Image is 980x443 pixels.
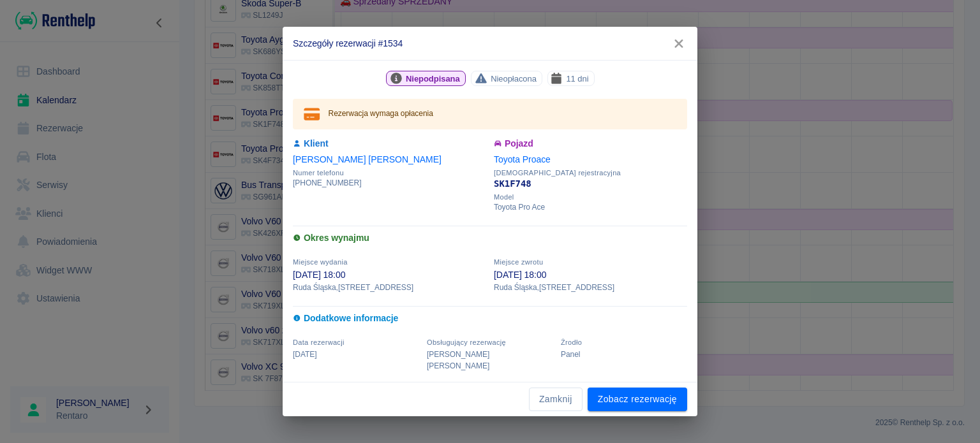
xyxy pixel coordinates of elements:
[293,338,345,346] span: Data rezerwacji
[494,193,687,201] span: Model
[293,282,486,293] p: Ruda Śląska , [STREET_ADDRESS]
[494,282,687,293] p: Ruda Śląska , [STREET_ADDRESS]
[494,258,543,266] span: Miejsce zwrotu
[494,154,551,164] a: Toyota Proace
[561,349,687,360] p: Panel
[293,258,348,266] span: Miejsce wydania
[494,169,687,177] span: [DEMOGRAPHIC_DATA] rejestracyjna
[529,388,583,411] button: Zamknij
[561,338,582,346] span: Żrodło
[494,201,687,213] p: Toyota Pro Ace
[494,268,687,282] p: [DATE] 18:00
[293,154,442,164] a: [PERSON_NAME] [PERSON_NAME]
[283,27,697,60] h2: Szczegóły rezerwacji #1534
[494,177,687,191] p: SK1F748
[293,268,486,282] p: [DATE] 18:00
[486,72,542,85] span: Nieopłacona
[293,169,486,177] span: Numer telefonu
[494,137,687,150] h6: Pojazd
[427,349,553,372] p: [PERSON_NAME] [PERSON_NAME]
[293,312,687,325] h6: Dodatkowe informacje
[401,72,465,85] span: Niepodpisana
[293,349,419,360] p: [DATE]
[293,177,486,189] p: [PHONE_NUMBER]
[588,388,687,411] a: Zobacz rezerwację
[329,103,433,126] div: Rezerwacja wymaga opłacenia
[293,231,687,245] h6: Okres wynajmu
[427,338,506,346] span: Obsługujący rezerwację
[293,137,486,150] h6: Klient
[561,72,593,85] span: 11 dni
